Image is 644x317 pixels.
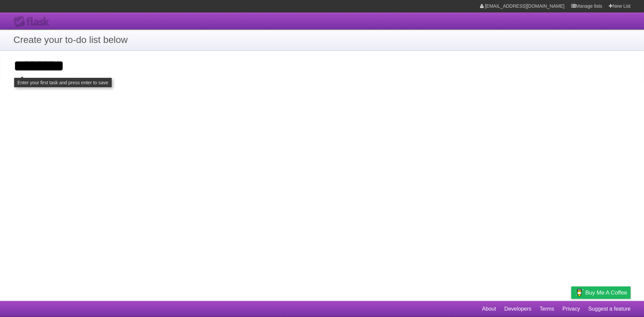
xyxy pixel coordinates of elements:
span: Buy me a coffee [585,287,627,299]
img: Buy me a coffee [575,287,584,298]
a: Privacy [562,303,580,315]
a: Suggest a feature [588,303,631,315]
a: About [482,303,496,315]
a: Terms [540,303,554,315]
div: Flask [13,16,54,28]
a: Buy me a coffee [571,286,631,299]
h1: Create your to-do list below [13,33,631,47]
a: Developers [504,303,531,315]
